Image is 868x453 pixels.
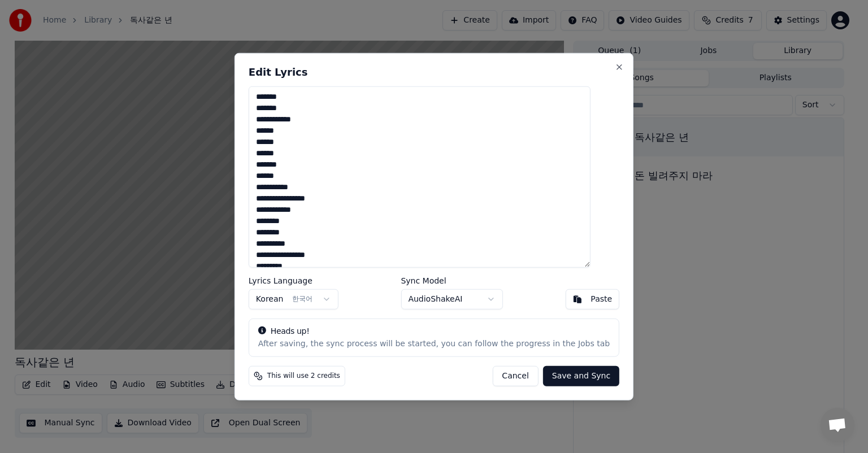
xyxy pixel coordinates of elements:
button: Paste [565,289,619,309]
h2: Edit Lyrics [249,67,619,77]
label: Lyrics Language [249,276,338,284]
div: Heads up! [258,325,610,337]
span: This will use 2 credits [267,371,340,380]
button: Cancel [492,365,538,386]
div: Paste [591,293,612,304]
div: After saving, the sync process will be started, you can follow the progress in the Jobs tab [258,338,610,349]
label: Sync Model [401,276,502,284]
button: Save and Sync [543,365,619,386]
